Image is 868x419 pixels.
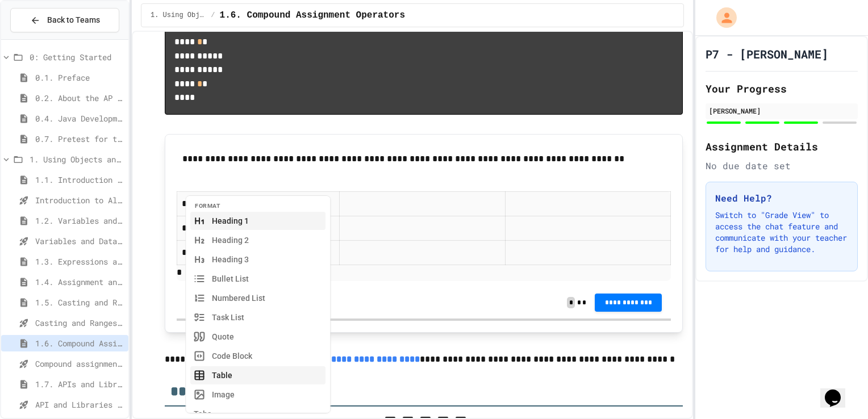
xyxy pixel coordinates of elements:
span: Back to Teams [47,14,100,26]
h2: Your Progress [706,81,858,97]
button: Bullet List [190,270,325,288]
span: API and Libraries - Topic 1.7 [35,399,124,410]
button: Image [190,386,325,404]
button: Heading 2 [190,231,325,249]
span: 1. Using Objects and Methods [151,11,206,20]
div: No due date set [706,159,858,173]
span: 1.3. Expressions and Output [New] [35,255,124,267]
span: 1.6. Compound Assignment Operators [220,9,405,22]
span: 1.4. Assignment and Input [35,276,124,288]
span: Compound assignment operators - Quiz [35,358,124,370]
button: Numbered List [190,289,325,307]
span: / [211,11,215,20]
button: Table [190,366,325,384]
span: 1.7. APIs and Libraries [35,378,124,390]
h2: Assignment Details [706,139,858,154]
span: 0.4. Java Development Environments [35,112,124,124]
span: Variables and Data Types - Quiz [35,235,124,247]
span: 1.1. Introduction to Algorithms, Programming, and Compilers [35,174,124,186]
button: Back to Teams [10,8,119,32]
span: 1. Using Objects and Methods [30,153,124,165]
button: Code Block [190,347,325,365]
span: Casting and Ranges of variables - Quiz [35,317,124,329]
iframe: chat widget [820,374,857,408]
h1: P7 - [PERSON_NAME] [706,46,828,62]
span: 0.1. Preface [35,72,124,83]
button: Task List [190,308,325,326]
span: 0.7. Pretest for the AP CSA Exam [35,133,124,145]
span: Introduction to Algorithms, Programming, and Compilers [35,194,124,206]
span: 1.5. Casting and Ranges of Values [35,296,124,308]
span: 0.2. About the AP CSA Exam [35,92,124,104]
p: Switch to "Grade View" to access the chat feature and communicate with your teacher for help and ... [715,209,848,255]
button: Heading 3 [190,250,325,269]
h3: Need Help? [715,191,848,205]
button: Heading 1 [190,212,325,230]
button: Quote [190,328,325,346]
span: 1.6. Compound Assignment Operators [35,337,124,349]
div: [PERSON_NAME] [709,106,854,116]
div: Format [195,202,321,211]
span: 0: Getting Started [30,51,124,63]
div: My Account [704,5,740,31]
span: 1.2. Variables and Data Types [35,215,124,227]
